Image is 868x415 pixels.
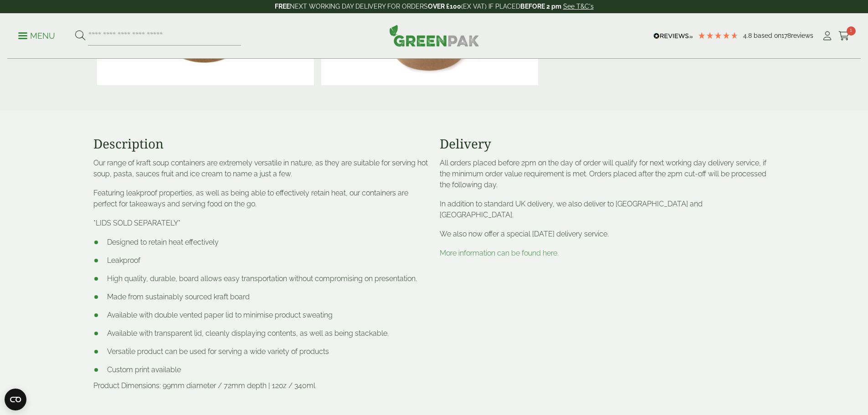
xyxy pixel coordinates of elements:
[93,364,429,375] li: Custom print available
[754,32,781,39] span: Based on
[93,328,429,339] li: Available with transparent lid, cleanly displaying contents, as well as being stackable.
[18,31,55,40] a: Menu
[440,136,775,152] h3: Delivery
[93,218,429,229] p: *LIDS SOLD SEPARATELY*
[838,31,850,41] i: Cart
[93,310,429,321] li: Available with double vented paper lid to minimise product sweating
[389,25,479,46] img: GreenPak Supplies
[838,29,850,43] a: 1
[520,3,561,10] strong: BEFORE 2 pm
[93,292,429,302] li: Made from sustainably sourced kraft board
[743,32,754,39] span: 4.8
[93,237,429,248] li: Designed to retain heat effectively
[93,346,429,357] li: Versatile product can be used for serving a wide variety of products
[440,229,775,240] p: We also now offer a special [DATE] delivery service.
[18,31,55,41] p: Menu
[93,136,429,152] h3: Description
[563,3,594,10] a: See T&C's
[791,32,813,39] span: reviews
[93,158,429,179] p: Our range of kraft soup containers are extremely versatile in nature, as they are suitable for se...
[440,158,775,190] p: All orders placed before 2pm on the day of order will qualify for next working day delivery servi...
[781,32,791,39] span: 178
[93,255,429,266] li: Leakproof
[5,389,26,410] button: Open CMP widget
[93,380,429,391] p: Product Dimensions: 99mm diameter / 72mm depth | 12oz / 340ml
[847,26,856,36] span: 1
[428,3,461,10] strong: OVER £100
[440,199,775,220] p: In addition to standard UK delivery, we also deliver to [GEOGRAPHIC_DATA] and [GEOGRAPHIC_DATA].
[440,249,559,257] a: More information can be found here.
[653,33,693,39] img: REVIEWS.io
[822,31,833,41] i: My Account
[93,188,429,210] p: Featuring leakproof properties, as well as being able to effectively retain heat, our containers ...
[698,31,739,40] div: 4.78 Stars
[275,3,290,10] strong: FREE
[93,273,429,284] li: High quality, durable, board allows easy transportation without compromising on presentation.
